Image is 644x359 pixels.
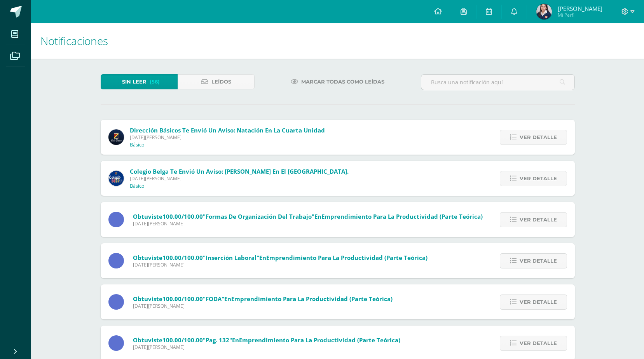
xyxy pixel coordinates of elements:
[130,126,325,134] span: Dirección Básicos te envió un aviso: Natación en la Cuarta Unidad
[130,142,145,148] p: Básico
[108,129,124,145] img: 0125c0eac4c50c44750533c4a7747585.png
[281,74,394,89] a: Marcar todas como leídas
[133,213,483,220] span: Obtuviste en
[231,295,393,303] span: Emprendimiento para la Productividad (Parte Teórica)
[558,5,602,12] span: [PERSON_NAME]
[321,213,483,220] span: Emprendimiento para la Productividad (Parte Teórica)
[101,74,178,89] a: Sin leer(56)
[108,171,124,186] img: 919ad801bb7643f6f997765cf4083301.png
[239,336,400,344] span: Emprendimiento para la Productividad (Parte Teórica)
[130,167,349,175] span: Colegio Belga te envió un aviso: [PERSON_NAME] en el [GEOGRAPHIC_DATA].
[520,254,557,268] span: Ver detalle
[133,254,428,261] span: Obtuviste en
[266,254,428,261] span: Emprendimiento para la Productividad (Parte Teórica)
[130,183,145,189] p: Básico
[133,295,393,303] span: Obtuviste en
[203,254,259,261] span: "Inserción Laboral"
[130,134,325,141] span: [DATE][PERSON_NAME]
[162,254,203,261] span: 100.00/100.00
[520,213,557,227] span: Ver detalle
[162,336,203,344] span: 100.00/100.00
[133,336,400,344] span: Obtuviste en
[211,75,231,89] span: Leídos
[520,130,557,145] span: Ver detalle
[520,336,557,350] span: Ver detalle
[133,303,393,309] span: [DATE][PERSON_NAME]
[520,171,557,186] span: Ver detalle
[203,213,314,220] span: "Formas de organización del trabajo"
[162,213,203,220] span: 100.00/100.00
[421,75,574,90] input: Busca una notificación aquí
[40,33,108,48] span: Notificaciones
[178,74,255,89] a: Leídos
[122,75,147,89] span: Sin leer
[203,295,224,303] span: "FODA"
[130,175,349,182] span: [DATE][PERSON_NAME]
[150,75,160,89] span: (56)
[558,12,602,18] span: Mi Perfil
[536,4,552,19] img: 45dd943cc655ac20e343159536153d69.png
[203,336,232,344] span: "pag. 132"
[133,220,483,227] span: [DATE][PERSON_NAME]
[520,295,557,309] span: Ver detalle
[133,344,400,350] span: [DATE][PERSON_NAME]
[133,261,428,268] span: [DATE][PERSON_NAME]
[301,75,384,89] span: Marcar todas como leídas
[162,295,203,303] span: 100.00/100.00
